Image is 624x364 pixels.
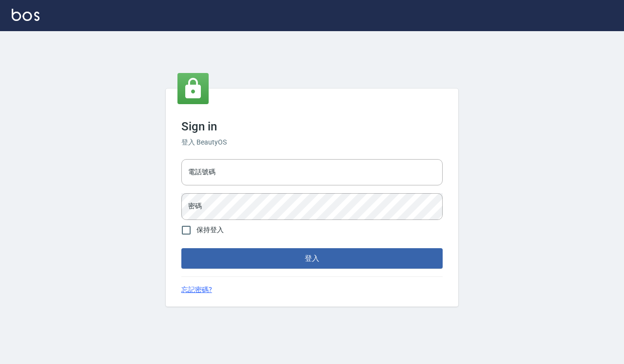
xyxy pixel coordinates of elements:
[181,120,443,133] h3: Sign in
[181,285,212,295] a: 忘記密碼?
[181,248,443,269] button: 登入
[12,9,39,21] img: Logo
[196,225,224,235] span: 保持登入
[181,137,443,147] h6: 登入 BeautyOS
